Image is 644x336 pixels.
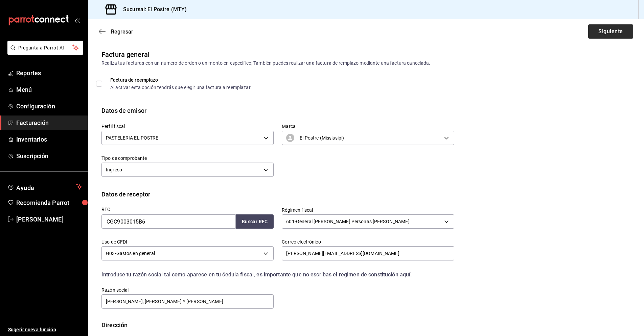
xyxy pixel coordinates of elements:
[110,78,251,82] div: Factura de reemplazo
[16,102,82,111] span: Configuración
[101,288,274,292] label: Razón social
[74,18,80,23] button: open_drawer_menu
[16,85,82,94] span: Menú
[101,239,274,244] label: Uso de CFDI
[101,207,274,212] label: RFC
[282,124,454,129] label: Marca
[101,156,274,161] label: Tipo de comprobante
[16,215,82,224] span: [PERSON_NAME]
[286,218,409,225] span: 601 - General [PERSON_NAME] Personas [PERSON_NAME]
[16,135,82,144] span: Inventarios
[101,49,149,60] div: Factura general
[300,134,344,141] span: El Postre (Mississipi)
[101,320,128,330] div: Dirección
[106,250,155,257] span: G03 - Gastos en general
[588,24,633,39] button: Siguiente
[16,118,82,127] span: Facturación
[118,5,187,14] h3: Sucursal: El Postre (MTY)
[7,41,83,55] button: Pregunta a Parrot AI
[16,183,73,191] span: Ayuda
[16,151,82,161] span: Suscripción
[236,214,274,229] button: Buscar RFC
[101,131,274,145] div: PASTELERIA EL POSTRE
[101,271,454,279] div: Introduce tu razón social tal como aparece en tu ćedula fiscal, es importante que no escribas el ...
[282,239,454,244] label: Correo electrónico
[16,68,82,78] span: Reportes
[101,124,274,129] label: Perfil fiscal
[18,44,73,51] span: Pregunta a Parrot AI
[282,208,454,212] label: Régimen fiscal
[99,28,133,35] button: Regresar
[110,85,251,90] div: Al activar esta opción tendrás que elegir una factura a reemplazar
[5,49,83,56] a: Pregunta a Parrot AI
[8,326,82,333] span: Sugerir nueva función
[101,190,150,199] div: Datos de receptor
[111,28,133,35] span: Regresar
[106,166,122,173] span: Ingreso
[101,106,146,115] div: Datos de emisor
[101,60,630,67] div: Realiza tus facturas con un numero de orden o un monto en especifico; También puedes realizar una...
[16,198,82,207] span: Recomienda Parrot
